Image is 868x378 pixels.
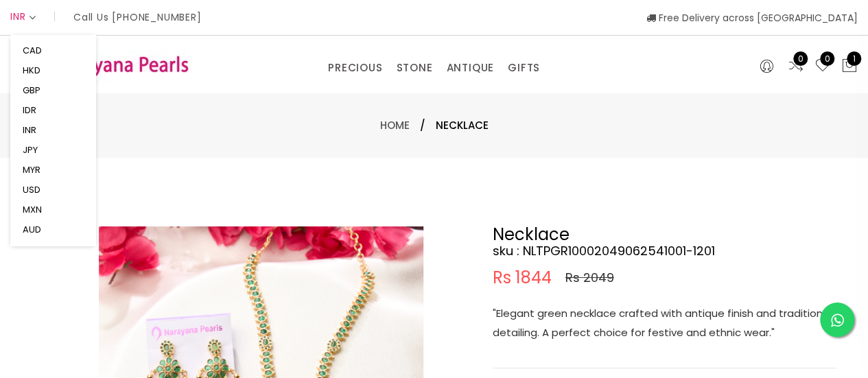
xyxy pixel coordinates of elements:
a: Home [380,118,410,132]
span: Rs 2049 [565,270,614,286]
button: CAD [19,40,46,60]
span: / [420,117,425,134]
a: PRECIOUS [328,58,382,78]
button: 1 [841,58,858,75]
h4: sku : NLTPGR10002049062541001-1201 [493,243,836,259]
span: 0 [793,51,808,66]
button: HKD [19,60,45,80]
span: Free Delivery across [GEOGRAPHIC_DATA] [646,11,858,25]
button: MYR [19,160,45,180]
p: "Elegant green necklace crafted with antique finish and traditional detailing. A perfect choice f... [493,304,836,342]
button: MXN [19,200,46,220]
span: Necklace [436,117,489,134]
h2: Necklace [493,226,836,243]
p: Call Us [PHONE_NUMBER] [73,12,202,22]
a: 0 [814,58,831,75]
span: 0 [820,51,834,66]
a: STONE [396,58,432,78]
a: GIFTS [508,58,540,78]
a: ANTIQUE [446,58,494,78]
span: Rs 1844 [493,270,552,286]
span: 1 [847,51,861,66]
button: GBP [19,80,45,100]
a: 0 [788,58,804,75]
button: USD [19,180,45,200]
button: IDR [19,100,40,120]
button: AUD [19,220,45,239]
button: INR [19,120,40,140]
button: JPY [19,140,42,160]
